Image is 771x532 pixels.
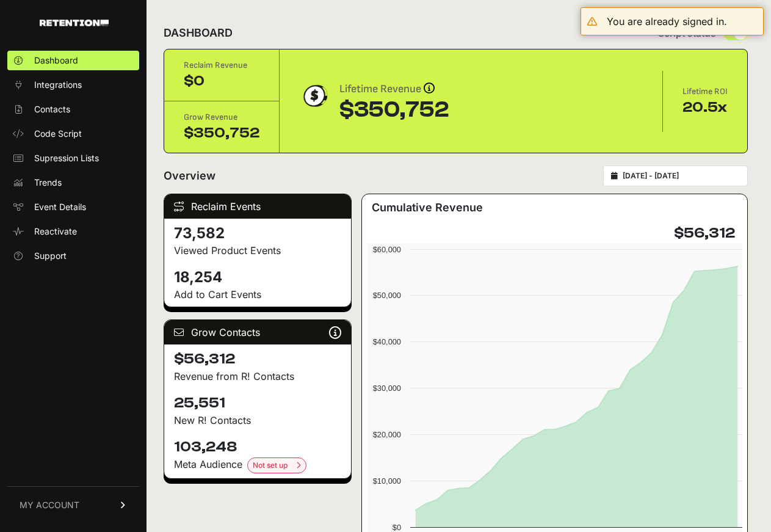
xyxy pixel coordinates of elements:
[34,201,86,213] span: Event Details
[34,54,78,67] span: Dashboard
[34,103,70,115] span: Contacts
[373,384,401,393] text: $30,000
[184,59,259,71] div: Reclaim Revenue
[174,437,341,457] h4: 103,248
[7,124,139,144] a: Code Script
[682,98,728,117] div: 20.5x
[373,476,401,486] text: $10,000
[34,177,62,189] span: Trends
[393,523,401,532] text: $0
[7,51,139,70] a: Dashboard
[40,20,109,26] img: Retention.com
[184,71,259,91] div: $0
[174,224,341,243] h4: 73,582
[7,486,139,523] a: MY ACCOUNT
[174,413,341,428] p: New R! Contacts
[164,194,351,219] div: Reclaim Events
[174,243,341,258] p: Viewed Product Events
[184,123,259,143] div: $350,752
[339,98,449,122] div: $350,752
[7,222,139,241] a: Reactivate
[34,225,77,238] span: Reactivate
[7,197,139,217] a: Event Details
[607,14,727,29] div: You are already signed in.
[20,499,79,511] span: MY ACCOUNT
[7,246,139,266] a: Support
[174,287,341,302] p: Add to Cart Events
[164,167,215,184] h2: Overview
[7,173,139,192] a: Trends
[373,291,401,300] text: $50,000
[373,245,401,254] text: $60,000
[339,81,449,98] div: Lifetime Revenue
[7,148,139,168] a: Supression Lists
[373,430,401,439] text: $20,000
[299,81,330,111] img: dollar-coin-05c43ed7efb7bc0c12610022525b4bbbb207c7efeef5aecc26f025e68dcafac9.png
[174,393,341,413] h4: 25,551
[164,24,233,42] h2: DASHBOARD
[34,79,82,91] span: Integrations
[7,100,139,119] a: Contacts
[34,128,82,140] span: Code Script
[373,337,401,346] text: $40,000
[372,199,483,216] h3: Cumulative Revenue
[174,369,341,384] p: Revenue from R! Contacts
[164,320,351,344] div: Grow Contacts
[174,349,341,369] h4: $56,312
[7,75,139,95] a: Integrations
[682,86,728,98] div: Lifetime ROI
[674,224,735,243] h4: $56,312
[174,457,341,473] div: Meta Audience
[34,152,99,164] span: Supression Lists
[174,268,341,287] h4: 18,254
[184,111,259,123] div: Grow Revenue
[34,250,67,262] span: Support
